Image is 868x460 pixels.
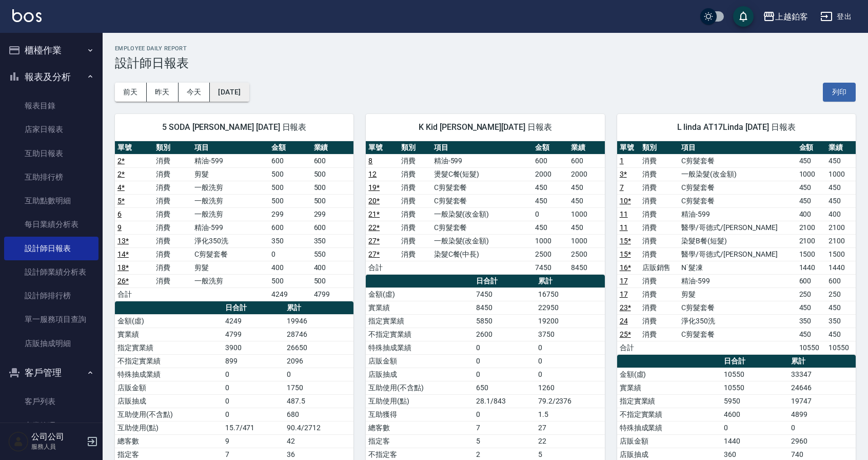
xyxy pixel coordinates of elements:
[147,83,179,102] button: 昨天
[617,141,856,355] table: a dense table
[568,181,604,194] td: 450
[474,421,536,434] td: 7
[284,341,353,354] td: 26650
[366,421,474,434] td: 總客數
[474,354,536,368] td: 0
[284,421,353,434] td: 90.4/2712
[31,432,84,442] h5: 公司公司
[4,260,98,284] a: 設計師業績分析表
[153,181,192,194] td: 消費
[826,287,856,301] td: 250
[788,355,856,368] th: 累計
[431,247,532,261] td: 染髮C餐(中長)
[153,154,192,167] td: 消費
[366,408,474,421] td: 互助獲得
[311,221,354,234] td: 600
[797,221,826,234] td: 2100
[284,394,353,408] td: 487.5
[192,154,269,167] td: 精油-599
[12,9,42,22] img: Logo
[536,328,605,341] td: 3750
[115,328,223,341] td: 實業績
[368,157,372,165] a: 8
[788,408,856,421] td: 4899
[679,261,797,274] td: N˙髮凍
[797,181,826,194] td: 450
[311,167,354,181] td: 500
[788,434,856,448] td: 2960
[826,274,856,287] td: 600
[366,287,474,301] td: 金額(虛)
[721,394,788,408] td: 5950
[620,183,624,191] a: 7
[192,141,269,155] th: 項目
[826,234,856,247] td: 2100
[8,431,29,452] img: Person
[617,434,722,448] td: 店販金額
[4,284,98,308] a: 設計師排行榜
[797,141,826,155] th: 金額
[640,247,679,261] td: 消費
[816,7,856,26] button: 登出
[284,314,353,328] td: 19946
[115,434,223,448] td: 總客數
[536,368,605,381] td: 0
[223,354,285,368] td: 899
[399,247,431,261] td: 消費
[532,141,568,155] th: 金額
[223,301,285,315] th: 日合計
[115,141,353,301] table: a dense table
[536,275,605,288] th: 累計
[366,141,399,155] th: 單號
[474,287,536,301] td: 7450
[311,154,354,167] td: 600
[192,221,269,234] td: 精油-599
[759,6,812,27] button: 上越鉑客
[368,170,377,178] a: 12
[797,194,826,207] td: 450
[536,434,605,448] td: 22
[536,394,605,408] td: 79.2/2376
[210,83,249,102] button: [DATE]
[366,381,474,394] td: 互助使用(不含點)
[153,274,192,287] td: 消費
[640,328,679,341] td: 消費
[192,207,269,221] td: 一般洗剪
[679,141,797,155] th: 項目
[431,167,532,181] td: 燙髮C餐(短髮)
[399,154,431,167] td: 消費
[797,328,826,341] td: 450
[679,221,797,234] td: 醫學/哥德式/[PERSON_NAME]
[474,381,536,394] td: 650
[153,207,192,221] td: 消費
[115,314,223,328] td: 金額(虛)
[640,287,679,301] td: 消費
[721,368,788,381] td: 10550
[115,354,223,368] td: 不指定實業績
[127,122,341,132] span: 5 SODA [PERSON_NAME] [DATE] 日報表
[399,181,431,194] td: 消費
[788,421,856,434] td: 0
[474,275,536,288] th: 日合計
[797,341,826,354] td: 10550
[640,274,679,287] td: 消費
[378,122,592,132] span: K Kid [PERSON_NAME][DATE] 日報表
[153,221,192,234] td: 消費
[474,434,536,448] td: 5
[797,207,826,221] td: 400
[115,394,223,408] td: 店販抽成
[620,290,628,298] a: 17
[721,421,788,434] td: 0
[311,181,354,194] td: 500
[474,328,536,341] td: 2600
[223,368,285,381] td: 0
[474,394,536,408] td: 28.1/843
[826,154,856,167] td: 450
[269,141,311,155] th: 金額
[311,261,354,274] td: 400
[399,207,431,221] td: 消費
[269,207,311,221] td: 299
[192,181,269,194] td: 一般洗剪
[4,414,98,437] a: 卡券管理
[115,368,223,381] td: 特殊抽成業績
